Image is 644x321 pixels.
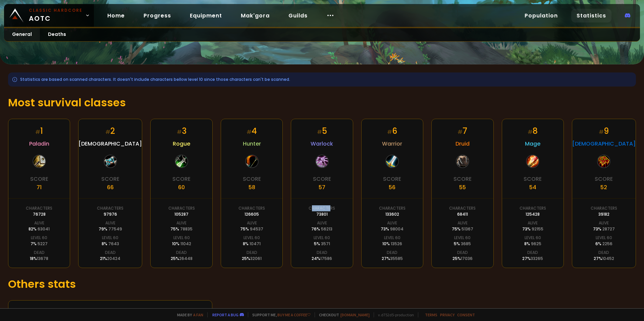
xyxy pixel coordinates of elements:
span: [DEMOGRAPHIC_DATA] [572,140,636,148]
div: 73 % [381,226,404,232]
div: 75 % [452,226,473,232]
div: Dead [34,250,45,256]
span: 7643 [108,241,119,247]
small: # [35,128,40,136]
span: Hunter [243,140,261,148]
div: 10 % [382,241,402,247]
span: 33265 [531,256,543,261]
span: 13678 [37,256,48,261]
div: Score [313,175,331,183]
div: Score [172,175,191,183]
div: 126605 [245,211,259,217]
div: 3 [177,125,186,137]
div: 25 % [452,256,473,262]
div: 7 % [31,241,48,247]
div: 82 % [29,226,50,232]
div: Score [101,175,119,183]
span: 56213 [321,226,332,232]
a: [DOMAIN_NAME] [340,312,370,317]
div: Alive [317,220,327,226]
a: Report a bug [212,312,238,317]
div: 133602 [385,211,399,217]
span: Support me, [248,312,311,317]
div: Alive [599,220,609,226]
small: # [458,128,463,136]
div: 27 % [594,256,614,262]
small: # [105,128,110,136]
div: Alive [34,220,44,226]
small: # [387,128,392,136]
span: 11042 [180,241,191,247]
div: 21 % [100,256,120,262]
span: 78835 [180,226,193,232]
div: Dead [387,250,397,256]
div: Level 60 [173,235,190,241]
div: 25 % [171,256,193,262]
div: 75 % [170,226,193,232]
div: 58 [249,183,255,192]
span: 17036 [461,256,473,261]
div: 8 % [243,241,261,247]
div: 60 [178,183,185,192]
div: 125428 [526,211,540,217]
div: Score [595,175,613,183]
div: Score [383,175,401,183]
div: Dead [317,250,327,256]
div: Dead [527,250,538,256]
span: AOTC [29,7,83,23]
div: Characters [26,205,52,211]
span: 92155 [532,226,543,232]
a: Mak'gora [235,9,275,22]
div: Statistics are based on scanned characters. It doesn't include characters bellow level 10 since t... [8,72,636,87]
span: 3571 [321,241,330,247]
div: 73 % [593,226,615,232]
small: # [599,128,604,136]
span: 2256 [602,241,612,247]
div: 5 % [314,241,330,247]
div: Dead [598,250,609,256]
span: 32061 [250,256,262,261]
div: 56 [389,183,395,192]
span: 51367 [462,226,473,232]
div: 8 % [524,241,541,247]
h1: Most survival classes [8,95,636,111]
span: 35585 [390,256,403,261]
small: # [317,128,322,136]
a: Privacy [440,312,454,317]
div: 27 % [382,256,403,262]
div: Level 60 [314,235,330,241]
a: Consent [457,312,475,317]
div: Score [243,175,261,183]
div: 55 [459,183,466,192]
div: Level 60 [31,235,47,241]
div: 79 % [99,226,122,232]
div: Characters [309,205,335,211]
div: 8 % [102,241,119,247]
div: 1 [35,125,43,137]
a: Population [519,9,563,22]
div: 73801 [316,211,328,217]
span: Warrior [382,140,402,148]
div: 75 % [240,226,263,232]
span: Paladin [29,140,49,148]
div: 25 % [242,256,262,262]
div: Score [30,175,48,183]
small: # [528,128,533,136]
div: Level 60 [525,235,541,241]
span: 98004 [390,226,404,232]
a: Buy me a coffee [277,312,311,317]
span: [DEMOGRAPHIC_DATA] [78,140,142,148]
div: 57 [319,183,325,192]
span: 28727 [602,226,615,232]
span: 13526 [391,241,402,247]
div: 6 % [595,241,612,247]
div: Score [453,175,472,183]
a: Equipment [184,9,227,22]
div: Characters [379,205,406,211]
a: Terms [425,312,437,317]
div: 10 % [172,241,191,247]
span: Checkout [315,312,370,317]
a: Deaths [40,28,74,41]
a: Statistics [571,9,611,22]
a: Home [102,9,130,22]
